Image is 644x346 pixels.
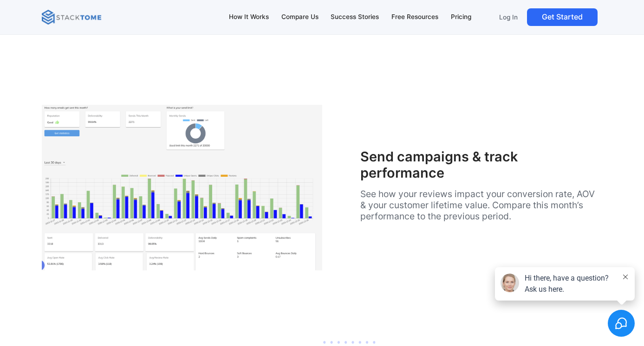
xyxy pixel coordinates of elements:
a: Compare Us [277,7,323,27]
a: Pricing [446,7,475,27]
a: Free Resources [387,7,443,27]
div: How It Works [229,12,269,22]
a: How It Works [224,7,273,27]
img: Campaign performance dashboard [42,105,322,270]
a: Log In [494,8,523,26]
p: See how your reviews impact your conversion rate, AOV & your customer lifetime value. Compare thi... [360,188,602,222]
div: Success Stories [331,12,379,22]
a: Success Stories [326,7,384,27]
a: Get Started [527,8,598,26]
div: Compare Us [281,12,319,22]
div: Pricing [451,12,471,22]
h3: Send campaigns & track performance [360,149,602,181]
p: Log In [499,13,518,21]
div: Free Resources [391,12,438,22]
